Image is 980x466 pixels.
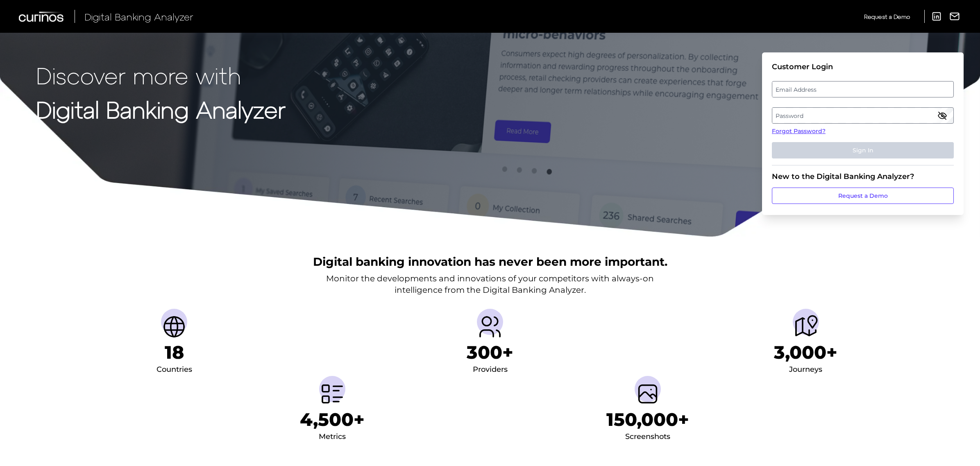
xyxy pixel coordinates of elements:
[772,108,953,123] label: Password
[326,273,654,296] p: Monitor the developments and innovations of your competitors with always-on intelligence from the...
[793,314,819,340] img: Journeys
[157,363,192,376] div: Countries
[84,11,193,23] span: Digital Banking Analyzer
[36,62,286,88] p: Discover more with
[625,430,670,443] div: Screenshots
[774,342,837,363] h1: 3,000+
[19,11,65,22] img: Curinos
[772,127,954,136] a: Forgot Password?
[319,381,345,407] img: Metrics
[313,254,667,269] h2: Digital banking innovation has never been more important.
[789,363,822,376] div: Journeys
[36,95,286,123] strong: Digital Banking Analyzer
[635,381,661,407] img: Screenshots
[319,430,346,443] div: Metrics
[864,13,910,20] span: Request a Demo
[772,62,954,71] div: Customer Login
[772,188,954,204] a: Request a Demo
[473,363,508,376] div: Providers
[772,142,954,158] button: Sign In
[161,314,187,340] img: Countries
[165,342,184,363] h1: 18
[467,342,513,363] h1: 300+
[864,10,910,23] a: Request a Demo
[606,409,689,430] h1: 150,000+
[300,409,365,430] h1: 4,500+
[772,82,953,97] label: Email Address
[772,172,954,181] div: New to the Digital Banking Analyzer?
[477,314,503,340] img: Providers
